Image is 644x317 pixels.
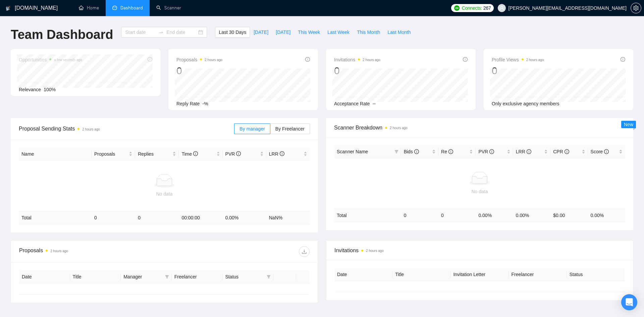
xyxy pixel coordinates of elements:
[334,56,380,64] span: Invitations
[567,268,625,281] th: Status
[337,149,368,154] span: Scanner Name
[172,270,223,283] th: Freelancer
[334,123,625,132] span: Scanner Breakdown
[266,211,310,224] td: NaN %
[19,148,92,161] th: Name
[176,101,200,106] span: Reply Rate
[509,268,567,281] th: Freelancer
[591,149,609,154] span: Score
[298,29,320,36] span: This Week
[112,5,117,10] span: dashboard
[390,126,408,130] time: 2 hours ago
[215,27,250,38] button: Last 30 Days
[223,211,266,224] td: 0.00 %
[527,149,531,154] span: info-circle
[450,268,508,281] th: Invitation Letter
[219,29,246,36] span: Last 30 Days
[92,211,135,224] td: 0
[125,29,156,36] input: Start date
[250,27,272,38] button: [DATE]
[394,150,398,154] span: filter
[305,57,310,62] span: info-circle
[176,56,222,64] span: Proposals
[299,246,310,257] button: download
[334,64,380,77] div: 0
[19,270,70,283] th: Date
[123,273,162,280] span: Manager
[483,4,491,12] span: 267
[156,5,181,11] a: searchScanner
[553,149,569,154] span: CPR
[392,268,450,281] th: Title
[565,149,569,154] span: info-circle
[492,101,559,106] span: Only exclusive agency members
[363,58,380,62] time: 2 hours ago
[44,87,56,92] span: 100%
[181,151,198,157] span: Time
[164,272,170,282] span: filter
[401,209,438,222] td: 0
[393,147,400,157] span: filter
[135,148,179,161] th: Replies
[267,275,271,279] span: filter
[631,5,641,11] span: setting
[404,149,419,154] span: Bids
[476,209,513,222] td: 0.00 %
[254,29,268,36] span: [DATE]
[448,149,453,154] span: info-circle
[121,270,172,283] th: Manager
[499,6,504,10] span: user
[337,188,623,195] div: No data
[334,209,401,222] td: Total
[225,151,241,157] span: PVR
[384,27,414,38] button: Last Month
[158,30,164,35] span: swap-right
[19,124,234,133] span: Proposal Sending Stats
[120,5,143,11] span: Dashboard
[275,126,305,131] span: By Freelancer
[82,127,100,131] time: 2 hours ago
[193,151,198,156] span: info-circle
[269,151,284,157] span: LRR
[387,29,411,36] span: Last Month
[225,273,264,280] span: Status
[19,87,41,92] span: Relevance
[631,3,641,13] button: setting
[176,64,222,77] div: 0
[462,4,482,12] span: Connects:
[624,122,633,127] span: New
[79,5,99,11] a: homeHome
[324,27,353,38] button: Last Week
[334,101,370,106] span: Acceptance Rate
[621,57,625,62] span: info-circle
[11,27,113,43] h1: Team Dashboard
[92,148,135,161] th: Proposals
[438,209,476,222] td: 0
[373,101,376,106] span: --
[202,101,208,106] span: -%
[478,149,494,154] span: PVR
[138,150,171,158] span: Replies
[334,268,392,281] th: Date
[526,58,544,62] time: 2 hours ago
[19,246,164,257] div: Proposals
[299,249,309,254] span: download
[414,149,419,154] span: info-circle
[631,5,641,11] a: setting
[492,64,544,77] div: 0
[513,209,550,222] td: 0.00 %
[70,270,121,283] th: Title
[21,190,307,198] div: No data
[604,149,609,154] span: info-circle
[489,149,494,154] span: info-circle
[165,275,169,279] span: filter
[280,151,284,156] span: info-circle
[492,56,544,64] span: Profile Views
[236,151,241,156] span: info-circle
[353,27,384,38] button: This Month
[135,211,179,224] td: 0
[588,209,625,222] td: 0.00 %
[366,249,384,253] time: 2 hours ago
[441,149,453,154] span: Re
[454,5,460,11] img: upwork-logo.png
